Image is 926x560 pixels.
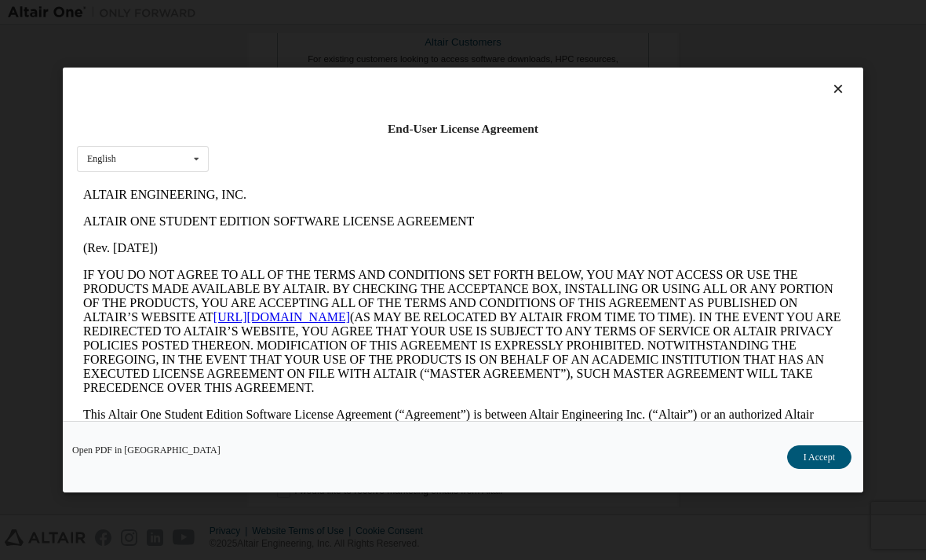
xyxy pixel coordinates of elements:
p: This Altair One Student Edition Software License Agreement (“Agreement”) is between Altair Engine... [6,226,766,297]
div: End-User License Agreement [77,121,849,137]
button: I Accept [787,445,851,469]
p: ALTAIR ONE STUDENT EDITION SOFTWARE LICENSE AGREEMENT [6,33,766,47]
p: IF YOU DO NOT AGREE TO ALL OF THE TERMS AND CONDITIONS SET FORTH BELOW, YOU MAY NOT ACCESS OR USE... [6,86,766,214]
a: [URL][DOMAIN_NAME] [137,129,273,142]
a: Open PDF in [GEOGRAPHIC_DATA] [72,445,221,455]
div: English [87,154,116,163]
p: (Rev. [DATE]) [6,60,766,74]
p: ALTAIR ENGINEERING, INC. [6,6,766,20]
